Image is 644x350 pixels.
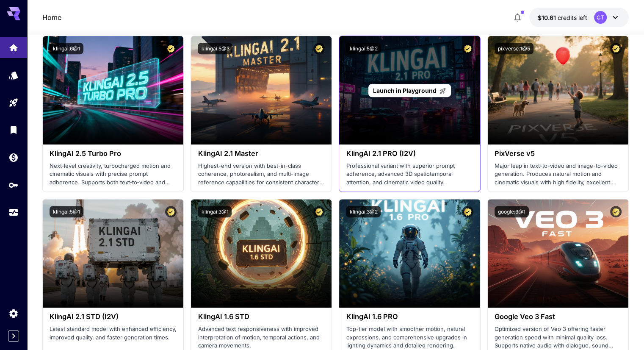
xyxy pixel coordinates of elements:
p: Advanced text responsiveness with improved interpretation of motion, temporal actions, and camera... [198,325,325,350]
div: Library [8,125,19,135]
button: klingai:3@1 [198,206,232,217]
h3: KlingAI 2.1 PRO (I2V) [346,150,473,158]
h3: KlingAI 2.1 STD (I2V) [50,313,177,321]
h3: KlingAI 1.6 PRO [346,313,473,321]
button: Expand sidebar [8,331,19,342]
span: credits left [558,14,587,21]
p: Top-tier model with smoother motion, natural expressions, and comprehensive upgrades in lighting ... [346,325,473,350]
div: Settings [8,308,19,319]
p: Next‑level creativity, turbocharged motion and cinematic visuals with precise prompt adherence. S... [50,162,177,187]
p: Professional variant with superior prompt adherence, advanced 3D spatiotemporal attention, and ci... [346,162,473,187]
img: alt [488,199,628,308]
h3: Google Veo 3 Fast [495,313,622,321]
img: alt [43,36,183,144]
button: Certified Model – Vetted for best performance and includes a commercial license. [610,43,622,54]
button: klingai:5@1 [50,206,83,217]
img: alt [43,199,183,308]
button: Certified Model – Vetted for best performance and includes a commercial license. [313,43,325,54]
button: Certified Model – Vetted for best performance and includes a commercial license. [610,206,622,217]
div: Home [8,40,19,50]
button: Certified Model – Vetted for best performance and includes a commercial license. [165,206,177,217]
img: alt [191,199,332,308]
div: Usage [8,207,19,218]
button: google:3@1 [495,206,529,217]
img: alt [191,36,332,144]
button: pixverse:1@5 [495,43,533,54]
h3: PixVerse v5 [495,150,622,158]
button: klingai:5@2 [346,43,381,54]
div: Wallet [8,152,19,163]
p: Optimized version of Veo 3 offering faster generation speed with minimal quality loss. Supports n... [495,325,622,350]
div: Models [8,70,19,81]
button: klingai:5@3 [198,43,232,54]
div: API Keys [8,180,19,190]
div: $10.60939 [538,13,587,22]
img: alt [488,36,628,144]
button: klingai:3@2 [346,206,381,217]
h3: KlingAI 1.6 STD [198,313,325,321]
button: Certified Model – Vetted for best performance and includes a commercial license. [313,206,325,217]
p: Major leap in text-to-video and image-to-video generation. Produces natural motion and cinematic ... [495,162,622,187]
button: klingai:6@1 [50,43,83,54]
button: Certified Model – Vetted for best performance and includes a commercial license. [462,206,473,217]
nav: breadcrumb [42,12,61,22]
button: Certified Model – Vetted for best performance and includes a commercial license. [165,43,177,54]
button: Certified Model – Vetted for best performance and includes a commercial license. [462,43,473,54]
div: Playground [8,97,19,108]
a: Launch in Playground [368,84,451,97]
h3: KlingAI 2.5 Turbo Pro [50,150,177,158]
p: Highest-end version with best-in-class coherence, photorealism, and multi-image reference capabil... [198,162,325,187]
h3: KlingAI 2.1 Master [198,150,325,158]
img: alt [339,199,480,308]
a: Home [42,12,61,22]
span: Launch in Playground [373,87,437,94]
button: $10.60939CT [529,8,629,27]
div: CT [594,11,607,24]
span: $10.61 [538,14,558,21]
p: Latest standard model with enhanced efficiency, improved quality, and faster generation times. [50,325,177,342]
